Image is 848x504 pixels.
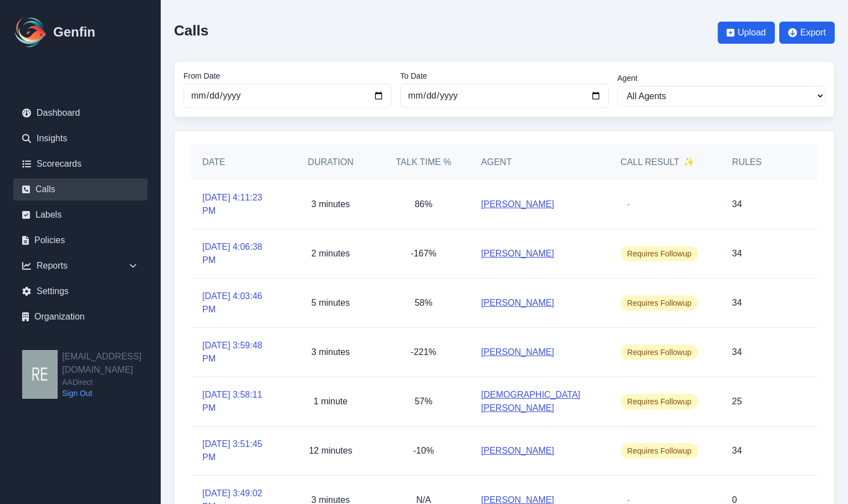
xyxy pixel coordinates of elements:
[13,127,147,150] a: Insights
[481,388,599,415] a: [DEMOGRAPHIC_DATA][PERSON_NAME]
[62,377,161,388] span: AADirect
[13,280,147,302] a: Settings
[481,198,554,211] a: [PERSON_NAME]
[481,247,554,260] a: [PERSON_NAME]
[202,339,273,366] a: [DATE] 3:59:48 PM
[738,26,766,39] span: Upload
[13,14,49,50] img: Logo
[309,444,352,457] p: 12 minutes
[174,22,208,39] h2: Calls
[415,296,432,310] p: 58%
[311,247,350,260] p: 2 minutes
[53,23,95,41] h1: Genfin
[779,22,835,44] button: Export
[621,156,695,169] h5: Call Result
[13,229,147,251] a: Policies
[388,156,459,169] h5: Talk Time %
[621,197,637,212] span: -
[621,443,698,459] span: Requires Followup
[718,22,775,44] button: Upload
[13,306,147,328] a: Organization
[621,246,698,261] span: Requires Followup
[481,346,554,359] a: [PERSON_NAME]
[800,26,826,39] span: Export
[202,191,273,218] a: [DATE] 4:11:23 PM
[617,73,825,84] label: Agent
[621,344,698,360] span: Requires Followup
[311,198,350,211] p: 3 minutes
[732,395,742,408] p: 25
[481,444,554,457] a: [PERSON_NAME]
[202,156,273,169] h5: Date
[311,346,350,359] p: 3 minutes
[732,198,742,211] p: 34
[62,350,161,377] h2: [EMAIL_ADDRESS][DOMAIN_NAME]
[202,240,273,267] a: [DATE] 4:06:38 PM
[202,290,273,316] a: [DATE] 4:03:46 PM
[314,395,348,408] p: 1 minute
[621,295,698,311] span: Requires Followup
[13,102,147,124] a: Dashboard
[732,296,742,310] p: 34
[13,255,147,277] div: Reports
[732,346,742,359] p: 34
[411,346,436,359] p: -221%
[683,156,694,169] span: ✨
[621,394,698,409] span: Requires Followup
[415,198,432,211] p: 86%
[400,70,608,81] label: To Date
[202,388,273,415] a: [DATE] 3:58:11 PM
[311,296,350,310] p: 5 minutes
[415,395,432,408] p: 57%
[481,296,554,310] a: [PERSON_NAME]
[413,444,434,457] p: -10%
[732,156,762,169] h5: Rules
[732,444,742,457] p: 34
[202,438,273,464] a: [DATE] 3:51:45 PM
[62,388,161,399] a: Sign Out
[13,204,147,226] a: Labels
[13,178,147,200] a: Calls
[411,247,436,260] p: -167%
[183,70,391,81] label: From Date
[22,350,58,399] img: resqueda@aadirect.com
[295,156,366,169] h5: Duration
[732,247,742,260] p: 34
[13,153,147,175] a: Scorecards
[481,156,512,169] h5: Agent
